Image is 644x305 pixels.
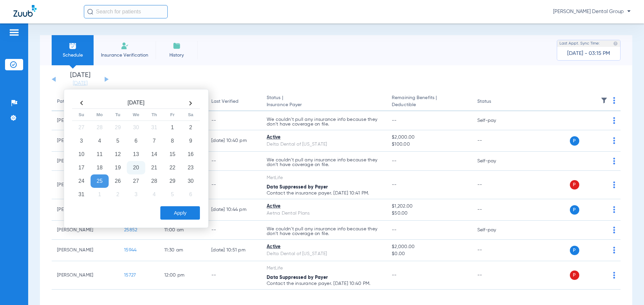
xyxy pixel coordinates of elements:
li: [DATE] [60,72,100,87]
td: [DATE] 10:44 PM [206,199,261,221]
input: Search for patients [84,5,168,18]
div: Last Verified [211,98,256,105]
img: Zuub Logo [13,5,37,17]
div: Last Verified [211,98,238,105]
div: Active [267,203,381,210]
p: We couldn’t pull any insurance info because they don’t have coverage on file. [267,117,381,127]
img: last sync help info [613,41,618,46]
span: P [570,205,579,215]
img: hamburger-icon [9,28,19,36]
td: -- [472,199,517,221]
td: [PERSON_NAME] [52,221,119,240]
div: MetLife [267,265,381,272]
span: 25852 [124,228,137,232]
span: -- [392,182,397,187]
img: group-dot-blue.svg [613,158,615,164]
th: Remaining Benefits | [386,92,472,111]
td: -- [206,221,261,240]
span: Schedule [57,52,89,59]
td: Self-pay [472,152,517,171]
div: Active [267,134,381,141]
span: [PERSON_NAME] Dental Group [553,8,631,15]
p: Contact the insurance payer. [DATE] 10:40 PM. [267,281,381,286]
span: P [570,180,579,189]
td: [PERSON_NAME] [52,261,119,290]
td: Self-pay [472,111,517,130]
img: group-dot-blue.svg [613,97,615,104]
a: [DATE] [60,80,100,87]
span: P [570,271,579,280]
img: group-dot-blue.svg [613,227,615,233]
div: Patient Name [57,98,113,105]
img: History [173,42,181,50]
span: Last Appt. Sync Time: [559,40,600,47]
div: Aetna Dental Plans [267,210,381,217]
img: Schedule [69,42,77,50]
img: group-dot-blue.svg [613,117,615,124]
td: Self-pay [472,221,517,240]
span: $2,000.00 [392,243,466,250]
span: $50.00 [392,210,466,217]
span: -- [392,159,397,163]
td: -- [472,240,517,261]
span: -- [392,228,397,232]
img: group-dot-blue.svg [613,181,615,188]
span: $2,000.00 [392,134,466,141]
span: Data Suppressed by Payer [267,185,328,189]
img: group-dot-blue.svg [613,137,615,144]
span: -- [392,273,397,278]
th: Status [472,92,517,111]
span: -- [392,118,397,123]
span: Insurance Payer [267,101,381,108]
span: $0.00 [392,250,466,257]
td: [DATE] 10:51 PM [206,240,261,261]
th: [DATE] [91,98,181,109]
img: group-dot-blue.svg [613,272,615,279]
th: Status | [261,92,386,111]
span: 15944 [124,248,137,252]
td: 12:00 PM [159,261,206,290]
span: P [570,136,579,146]
img: Search Icon [87,9,93,15]
td: -- [472,130,517,152]
p: We couldn’t pull any insurance info because they don’t have coverage on file. [267,227,381,236]
td: [DATE] 10:40 PM [206,130,261,152]
td: -- [206,152,261,171]
span: P [570,246,579,255]
td: -- [206,261,261,290]
img: Manual Insurance Verification [121,42,129,50]
div: MetLife [267,174,381,181]
div: Active [267,243,381,250]
div: Delta Dental of [US_STATE] [267,141,381,148]
span: [DATE] - 03:15 PM [567,50,610,57]
span: History [161,52,193,59]
span: Insurance Verification [99,52,151,59]
td: -- [206,171,261,199]
td: -- [206,111,261,130]
span: $100.00 [392,141,466,148]
p: We couldn’t pull any insurance info because they don’t have coverage on file. [267,158,381,167]
span: Deductible [392,101,466,108]
span: Data Suppressed by Payer [267,275,328,280]
td: 11:00 AM [159,221,206,240]
td: -- [472,261,517,290]
div: Delta Dental of [US_STATE] [267,250,381,257]
img: filter.svg [601,97,607,104]
span: 15727 [124,273,136,278]
p: Contact the insurance payer. [DATE] 10:41 PM. [267,191,381,196]
td: [PERSON_NAME] [52,240,119,261]
img: group-dot-blue.svg [613,247,615,253]
span: $1,202.00 [392,203,466,210]
iframe: Chat Widget [610,273,644,305]
div: Patient Name [57,98,87,105]
button: Apply [160,206,200,220]
td: -- [472,171,517,199]
td: 11:30 AM [159,240,206,261]
img: group-dot-blue.svg [613,206,615,213]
